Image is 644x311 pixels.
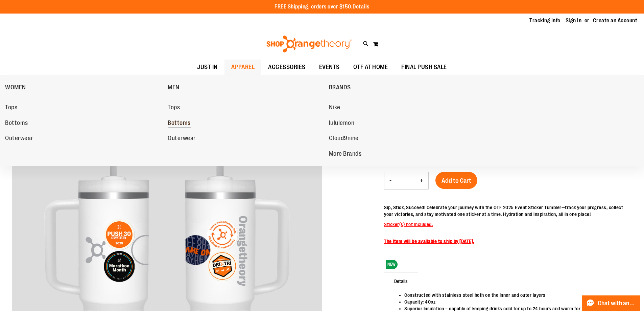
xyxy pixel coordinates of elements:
a: JUST IN [190,60,224,75]
a: Tracking Info [529,17,560,24]
span: Chat with an Expert [598,300,636,307]
a: Sign In [566,17,582,24]
img: Shop Orangetheory [265,36,353,52]
span: Bottoms [168,119,191,128]
span: NEW [386,260,398,269]
a: Tops [168,102,322,114]
span: Cloud9nine [329,135,359,143]
span: BRANDS [329,84,351,92]
span: Outerwear [5,135,33,143]
a: MEN [168,79,325,96]
span: lululemon [329,119,355,128]
span: MEN [168,84,180,92]
a: FINAL PUSH SALE [395,60,454,75]
span: Details [384,272,418,290]
a: Details [353,4,369,10]
span: JUST IN [197,60,218,75]
span: ACCESSORIES [268,60,306,75]
a: EVENTS [312,60,347,75]
span: Outerwear [168,135,196,143]
li: Constructed with stainless steel both on the inner and outer layers [404,292,625,298]
a: Bottoms [168,117,322,129]
span: Tops [168,104,180,112]
a: ACCESSORIES [261,60,312,75]
button: Chat with an Expert [582,295,640,311]
span: Add to Cart [442,177,471,184]
a: Outerwear [168,132,322,145]
button: Increase product quantity [415,172,428,189]
span: WOMEN [5,84,26,92]
a: APPAREL [224,60,262,75]
span: Sticker(s) not Included. [384,222,433,227]
button: Decrease product quantity [384,172,397,189]
a: WOMEN [5,79,164,96]
span: EVENTS [319,60,340,75]
span: Nike [329,104,340,112]
p: Sip, Stick, Succeed! Celebrate your journey with the OTF 2025 Event Sticker Tumbler—track your pr... [384,204,632,218]
span: Tops [5,104,17,112]
span: Bottoms [5,119,28,128]
span: APPAREL [231,60,255,75]
span: The Item will be available to ship by [DATE]. [384,239,474,244]
button: Add to Cart [435,172,477,189]
a: OTF AT HOME [347,60,395,75]
li: Capacity: 40oz [404,298,625,305]
span: OTF AT HOME [353,60,388,75]
input: Product quantity [397,173,415,189]
a: BRANDS [329,79,488,96]
span: More Brands [329,150,362,159]
span: FINAL PUSH SALE [401,60,447,75]
a: Create an Account [593,17,638,24]
p: FREE Shipping, orders over $150. [275,3,369,11]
